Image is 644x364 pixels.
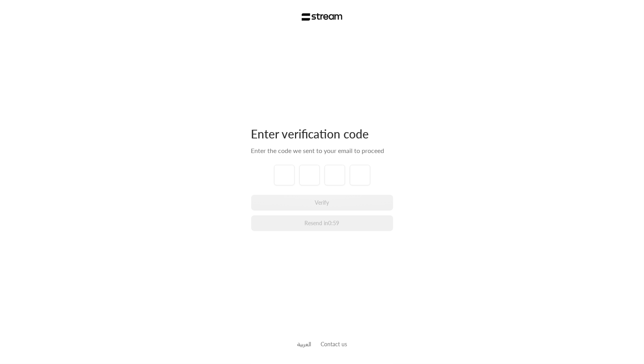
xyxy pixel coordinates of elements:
a: العربية [297,337,311,351]
div: Enter the code we sent to your email to proceed [251,146,393,155]
button: Contact us [321,340,347,348]
img: Stream Logo [302,13,342,21]
a: Contact us [321,341,347,347]
div: Enter verification code [251,126,393,141]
